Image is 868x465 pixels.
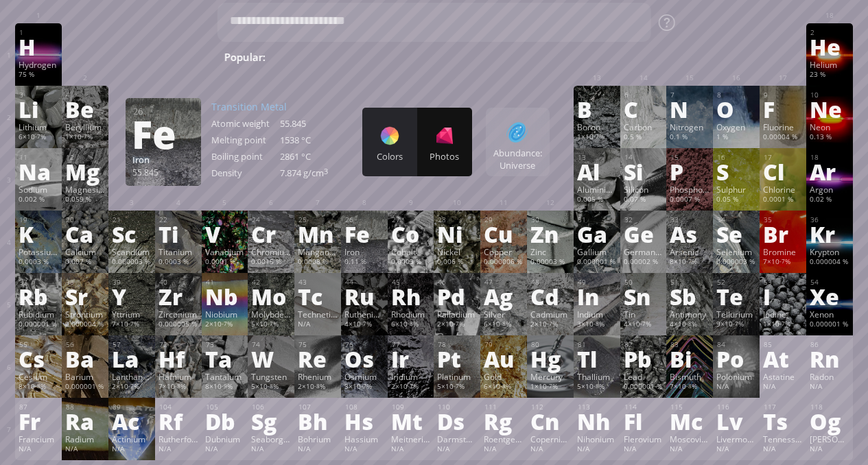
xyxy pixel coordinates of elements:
div: 78 [438,340,477,349]
div: Cu [484,223,524,245]
div: 80 [531,340,570,349]
div: Ba [65,348,105,370]
div: Krypton [810,246,849,257]
div: Lithium [19,121,58,132]
div: Zinc [530,246,570,257]
sup: -7 [454,320,459,327]
div: Sb [670,285,709,307]
sup: -7 [35,132,40,140]
div: Rhodium [391,309,431,320]
div: Beryllium [65,121,105,132]
div: Zirconium [159,309,198,320]
div: 7 [670,91,709,99]
div: 28 [438,215,477,224]
div: 3 [19,91,58,99]
div: Be [65,98,105,120]
div: 26 [345,215,384,224]
div: 53 [764,278,803,287]
div: Tc [298,285,338,307]
div: As [670,223,709,245]
div: 0.0003 % [391,257,431,268]
div: 4 [66,91,105,99]
div: 76 [345,340,384,349]
div: 55 [19,340,58,349]
div: Mg [65,160,105,182]
div: Sc [112,223,152,245]
div: Popular: [224,49,275,67]
div: 0.000001 % [19,320,58,331]
div: H [19,36,58,58]
div: 72 [159,340,198,349]
div: Germanium [624,246,664,257]
div: 33 [670,215,709,224]
div: 0.000003 % [716,257,756,268]
div: 0.02 % [810,195,849,206]
div: 57 [113,340,152,349]
div: 4×10 % [670,320,709,331]
sub: 2 [438,57,443,66]
div: Hg [530,348,570,370]
div: 1 [19,28,58,37]
div: 85 [764,340,803,349]
div: 52 [717,278,756,287]
div: 25 [298,215,338,224]
div: 32 [624,215,664,224]
div: 7×10 % [763,257,803,268]
span: H SO + NaOH [558,49,644,65]
div: Mo [251,285,291,307]
div: Te [716,285,756,307]
div: 7.874 g/cm [280,167,349,179]
div: Al [577,160,617,182]
div: Melting point [211,134,280,146]
span: H SO [465,49,514,65]
div: Niobium [205,309,245,320]
div: 22 [159,215,198,224]
div: 0.0003 % [19,257,58,268]
div: 48 [531,278,570,287]
div: 0.0007 % [670,195,709,206]
div: 56 [66,340,105,349]
div: Barium [65,371,105,382]
div: Vanadium [205,246,245,257]
div: V [205,223,245,245]
div: 10 [810,91,849,99]
div: 54 [810,278,849,287]
div: 0.002 % [19,195,58,206]
sup: -7 [128,320,134,327]
div: Li [19,98,58,120]
div: Technetium [298,309,338,320]
div: 14 [624,153,664,162]
div: 0.000004 % [65,320,105,331]
div: Aluminium [577,184,617,195]
div: Tellurium [716,309,756,320]
div: Sn [624,285,664,307]
div: 0.11 % [344,257,384,268]
div: 55.845 [132,167,194,178]
div: 73 [206,340,245,349]
div: Magnesium [65,184,105,195]
div: Re [298,348,338,370]
div: 0.000001 % [577,257,617,268]
div: 0.0001 % [205,257,245,268]
div: 0.006 % [437,257,477,268]
div: 50 [624,278,664,287]
div: Scandium [112,246,152,257]
div: Kr [810,223,849,245]
div: 0.0001 % [763,195,803,206]
div: 17 [764,153,803,162]
sup: -7 [640,320,646,327]
div: Molybdenum [251,309,291,320]
div: 36 [810,215,849,224]
div: 6×10 % [19,132,58,143]
div: Strontium [65,309,105,320]
div: 0.00004 % [763,132,803,143]
div: 0.000005 % [159,320,198,331]
div: 20 [66,215,105,224]
div: Ge [624,223,664,245]
div: Ni [437,223,477,245]
div: 39 [113,278,152,287]
div: 2×10 % [530,320,570,331]
div: 0.5 % [624,132,664,143]
div: Hf [159,348,198,370]
div: Rb [19,285,58,307]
